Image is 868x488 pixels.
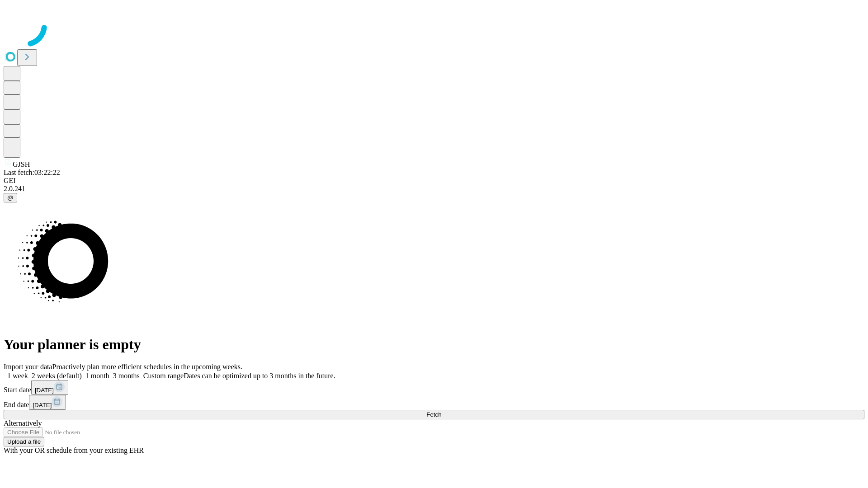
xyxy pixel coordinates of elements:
[426,411,441,418] span: Fetch
[4,380,864,395] div: Start date
[4,446,144,454] span: With your OR schedule from your existing EHR
[33,402,52,408] span: [DATE]
[4,185,864,193] div: 2.0.241
[113,372,140,380] span: 3 months
[7,372,28,380] span: 1 week
[4,395,864,410] div: End date
[4,437,44,446] button: Upload a file
[4,410,864,419] button: Fetch
[52,363,242,371] span: Proactively plan more efficient schedules in the upcoming weeks.
[7,194,14,201] span: @
[13,160,30,168] span: GJSH
[35,387,54,394] span: [DATE]
[4,336,864,353] h1: Your planner is empty
[4,193,17,202] button: @
[4,169,60,176] span: Last fetch: 03:22:22
[143,372,184,380] span: Custom range
[4,363,52,371] span: Import your data
[184,372,335,380] span: Dates can be optimized up to 3 months in the future.
[4,419,42,427] span: Alternatively
[29,395,66,410] button: [DATE]
[32,372,82,380] span: 2 weeks (default)
[4,177,864,185] div: GEI
[85,372,109,380] span: 1 month
[31,380,68,395] button: [DATE]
